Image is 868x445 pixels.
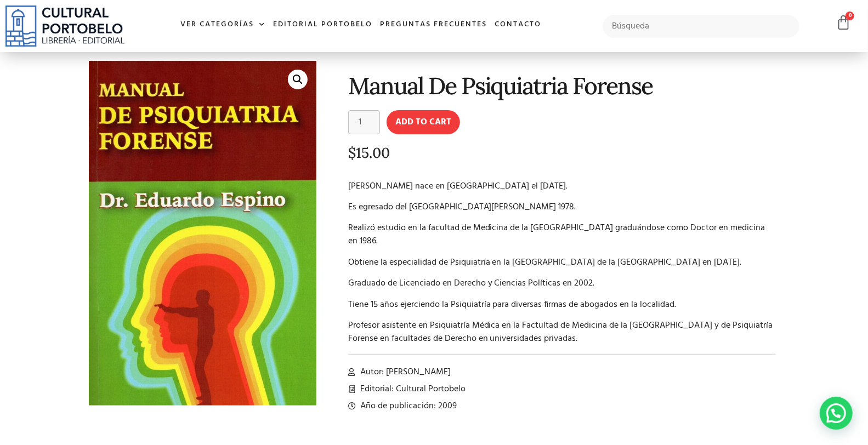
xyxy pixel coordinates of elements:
span: $ [348,144,356,162]
p: Realizó estudio en la facultad de Medicina de la [GEOGRAPHIC_DATA] graduándose como Doctor en med... [348,221,776,248]
h1: Manual De Psiquiatria Forense [348,73,776,99]
span: Año de publicación: 2009 [358,400,457,413]
span: Editorial: Cultural Portobelo [358,383,466,396]
p: [PERSON_NAME] nace en [GEOGRAPHIC_DATA] el [DATE]. [348,180,776,193]
p: Es egresado del [GEOGRAPHIC_DATA][PERSON_NAME] 1978. [348,201,776,214]
p: Tiene 15 años ejerciendo la Psiquiatría para diversas firmas de abogados en la localidad. [348,298,776,311]
a: Preguntas frecuentes [376,13,491,37]
p: Graduado de Licenciado en Derecho y Ciencias Políticas en 2002. [348,277,776,290]
p: Obtiene la especialidad de Psiquiatría en la [GEOGRAPHIC_DATA] de la [GEOGRAPHIC_DATA] en [DATE]. [348,256,776,269]
a: 🔍 [288,70,308,89]
a: Contacto [491,13,545,37]
a: 0 [836,15,851,31]
input: Búsqueda [603,15,799,38]
p: Profesor asistente en Psiquiatría Médica en la Factultad de Medicina de la [GEOGRAPHIC_DATA] y de... [348,319,776,345]
span: 0 [846,12,854,20]
span: Autor: [PERSON_NAME] [358,366,451,379]
a: Editorial Portobelo [269,13,376,37]
input: Product quantity [348,110,380,134]
bdi: 15.00 [348,144,390,162]
button: Add to cart [387,110,460,134]
a: Ver Categorías [177,13,269,37]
